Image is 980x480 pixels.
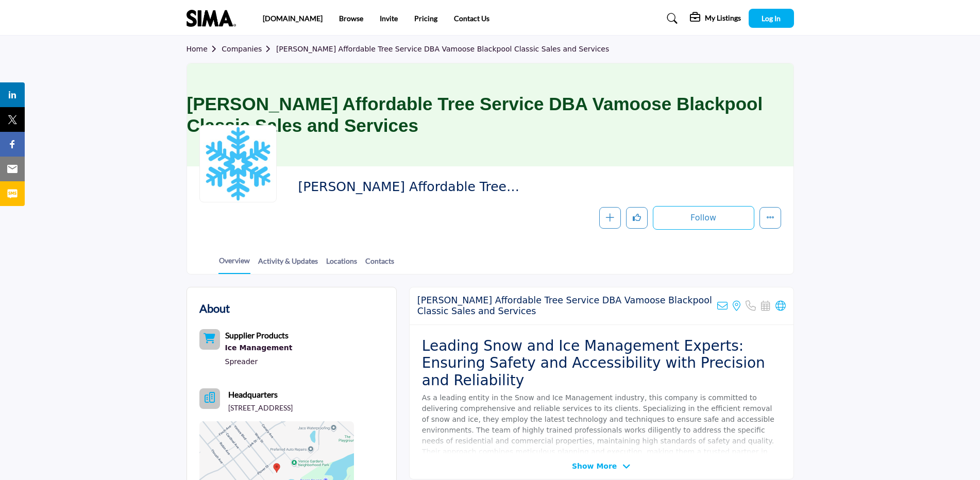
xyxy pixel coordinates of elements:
h2: Hendel's Affordable Tree Service DBA Vamoose Blackpool Classic Sales and Services [417,295,717,317]
button: Like [626,207,648,229]
span: Log In [762,14,781,23]
div: Ice management involves the control, removal, and prevention of ice accumulation on surfaces such... [225,341,293,355]
h2: About [199,300,230,317]
h2: Leading Snow and Ice Management Experts: Ensuring Safety and Accessibility with Precision and Rel... [422,337,781,389]
button: Category Icon [199,329,220,350]
a: Pricing [414,14,437,23]
a: Locations [326,255,358,273]
a: Spreader [225,357,258,366]
h5: My Listings [705,13,741,23]
img: site Logo [187,10,241,27]
b: Headquarters [228,388,278,401]
b: Supplier Products [225,330,289,340]
button: Follow [653,206,754,230]
a: [DOMAIN_NAME] [263,14,323,23]
span: Show More [572,461,617,472]
p: As a leading entity in the Snow and Ice Management industry, this company is committed to deliver... [422,392,781,468]
a: Search [657,10,684,27]
button: Log In [749,9,794,28]
a: Home [187,45,222,53]
a: Supplier Products [225,332,289,340]
a: Invite [380,14,398,23]
span: Hendel's Affordable Tree Service DBA Vamoose Blackpool Classic Sales and Services [298,179,530,196]
a: Activity & Updates [258,255,318,273]
div: My Listings [690,12,741,25]
a: Ice Management [225,341,293,355]
a: Browse [339,14,363,23]
a: Contact Us [454,14,489,23]
a: Companies [222,45,276,53]
a: [PERSON_NAME] Affordable Tree Service DBA Vamoose Blackpool Classic Sales and Services [276,45,609,53]
a: Overview [218,255,250,274]
a: Contacts [365,255,395,273]
button: Headquarter icon [199,388,220,409]
h1: [PERSON_NAME] Affordable Tree Service DBA Vamoose Blackpool Classic Sales and Services [187,63,793,166]
button: More details [759,207,781,229]
p: [STREET_ADDRESS] [228,403,293,413]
